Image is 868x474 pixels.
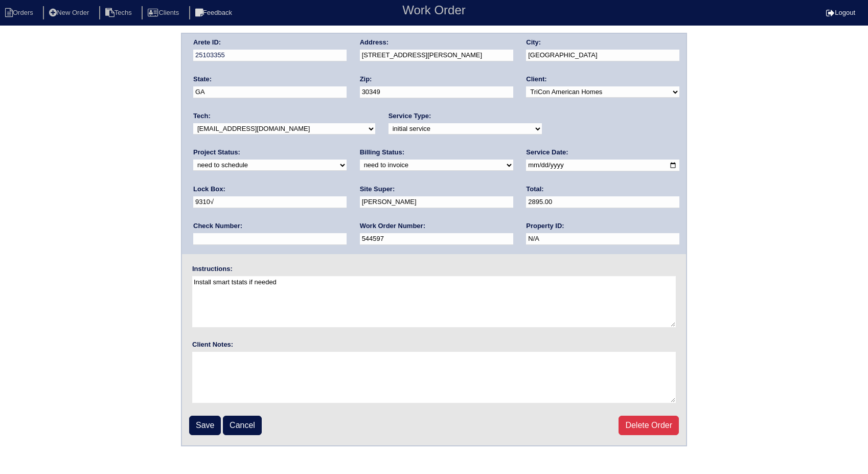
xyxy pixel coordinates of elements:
[99,9,140,16] a: Techs
[526,221,564,231] label: Property ID:
[142,9,187,16] a: Clients
[193,221,242,231] label: Check Number:
[43,6,97,20] li: New Order
[360,185,395,194] label: Site Super:
[142,6,187,20] li: Clients
[223,416,262,435] a: Cancel
[619,416,679,435] a: Delete Order
[360,50,513,61] input: Enter a location
[526,185,543,194] label: Total:
[189,416,221,435] input: Save
[192,276,676,327] textarea: Install smart tstats if needed
[193,185,225,194] label: Lock Box:
[193,148,240,157] label: Project Status:
[193,38,221,47] label: Arete ID:
[389,111,431,121] label: Service Type:
[526,38,541,47] label: City:
[526,75,546,84] label: Client:
[189,6,240,20] li: Feedback
[192,264,233,274] label: Instructions:
[360,38,389,47] label: Address:
[360,148,404,157] label: Billing Status:
[193,111,211,121] label: Tech:
[360,75,372,84] label: Zip:
[99,6,140,20] li: Techs
[192,340,233,349] label: Client Notes:
[526,148,568,157] label: Service Date:
[43,9,97,16] a: New Order
[360,221,425,231] label: Work Order Number:
[826,9,855,16] a: Logout
[193,75,212,84] label: State:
